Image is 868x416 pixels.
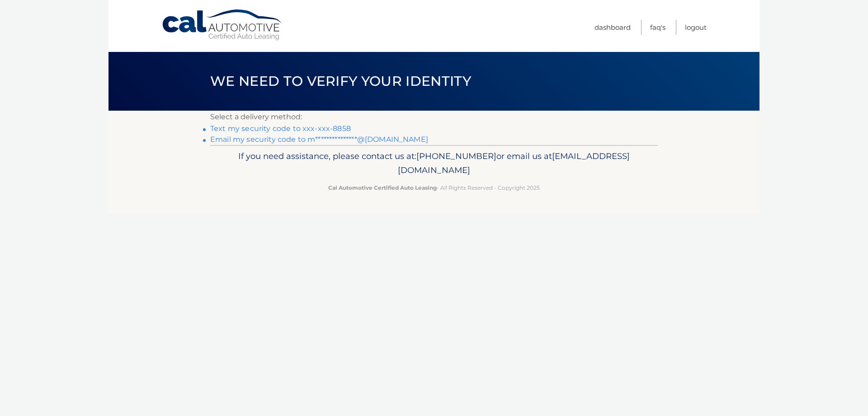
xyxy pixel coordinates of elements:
p: - All Rights Reserved - Copyright 2025 [216,183,652,192]
a: Cal Automotive [161,9,283,41]
a: Dashboard [594,20,631,35]
p: Select a delivery method: [210,111,658,123]
p: If you need assistance, please contact us at: or email us at [216,149,652,178]
span: [PHONE_NUMBER] [416,151,496,161]
a: Logout [685,20,707,35]
a: Text my security code to xxx-xxx-8858 [210,124,351,133]
span: We need to verify your identity [210,73,471,89]
a: FAQ's [650,20,665,35]
strong: Cal Automotive Certified Auto Leasing [328,184,437,191]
